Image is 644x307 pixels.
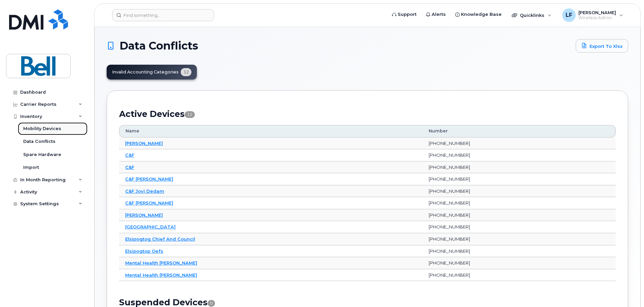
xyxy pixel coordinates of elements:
[423,233,616,245] td: [PHONE_NUMBER]
[423,125,616,137] th: Number
[125,200,173,206] a: C&F [PERSON_NAME]
[119,125,423,137] th: Name
[423,245,616,257] td: [PHONE_NUMBER]
[125,176,173,182] a: C&F [PERSON_NAME]
[125,152,134,158] a: C&F
[185,111,195,118] span: 12
[125,272,197,278] a: Mental Health [PERSON_NAME]
[423,185,616,197] td: [PHONE_NUMBER]
[125,224,176,229] a: [GEOGRAPHIC_DATA]
[125,212,163,218] a: [PERSON_NAME]
[208,300,215,307] span: 0
[423,269,616,281] td: [PHONE_NUMBER]
[125,236,195,242] a: Elsipogtog Chief And Council
[125,248,163,254] a: Elsipogtop Oefs
[125,260,197,266] a: Mental Health [PERSON_NAME]
[423,209,616,221] td: [PHONE_NUMBER]
[423,197,616,209] td: [PHONE_NUMBER]
[423,137,616,150] td: [PHONE_NUMBER]
[125,164,134,170] a: C&F
[125,188,164,194] a: C&F Jovi Dedam
[119,109,616,119] h2: Active Devices
[423,149,616,161] td: [PHONE_NUMBER]
[423,161,616,174] td: [PHONE_NUMBER]
[423,221,616,233] td: [PHONE_NUMBER]
[423,173,616,185] td: [PHONE_NUMBER]
[125,141,163,146] a: [PERSON_NAME]
[576,39,628,53] a: Export to Xlsx
[119,41,198,51] span: Data Conflicts
[423,257,616,269] td: [PHONE_NUMBER]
